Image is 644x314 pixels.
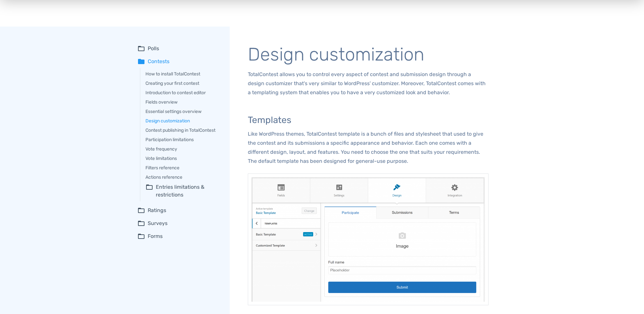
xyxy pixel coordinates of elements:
h1: Design customization [248,45,489,65]
summary: folder_openEntries limitations & restrictions [145,183,221,199]
a: Filters reference [145,164,221,171]
span: folder_open [137,219,145,227]
a: Essential settings overview [145,108,221,115]
p: Like WordPress themes, TotalContest template is a bunch of files and stylesheet that used to give... [248,129,489,166]
span: folder_open [137,45,145,52]
summary: folder_openPolls [137,45,221,52]
summary: folder_openForms [137,232,221,240]
h3: Templates [248,115,489,125]
img: Template list [248,174,489,305]
span: folder [137,58,145,65]
span: folder_open [145,183,153,199]
a: Vote limitations [145,155,221,162]
a: Creating your first contest [145,80,221,87]
a: Fields overview [145,99,221,106]
summary: folderContests [137,58,221,65]
a: Actions reference [145,174,221,181]
a: How to install TotalContest [145,71,221,77]
a: Introduction to contest editor [145,89,221,96]
a: Vote frequency [145,146,221,152]
span: folder_open [137,207,145,214]
summary: folder_openRatings [137,207,221,214]
summary: folder_openSurveys [137,219,221,227]
span: folder_open [137,232,145,240]
a: Contest publishing in TotalContest [145,127,221,134]
a: Design customization [145,118,221,124]
p: TotalContest allows you to control every aspect of contest and submission design through a design... [248,70,489,97]
a: Participation limitations [145,136,221,143]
